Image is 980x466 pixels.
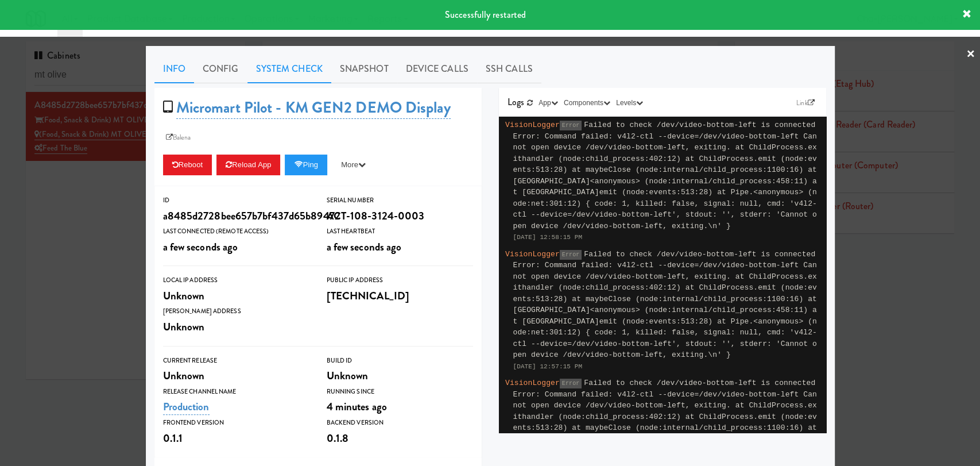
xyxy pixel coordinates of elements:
a: Device Calls [397,55,477,83]
span: [DATE] 12:57:15 PM [513,363,583,370]
button: More [332,155,375,175]
div: Local IP Address [163,275,309,286]
span: Failed to check /dev/video-bottom-left is connected Error: Command failed: v4l2-ctl --device=/dev... [513,250,817,360]
span: a few seconds ago [163,239,238,255]
div: Release Channel Name [163,386,309,398]
div: [PERSON_NAME] Address [163,306,309,317]
div: Public IP Address [327,275,473,286]
a: Production [163,399,210,415]
a: System Check [247,55,331,83]
button: Ping [285,155,327,175]
div: a8485d2728bee657b7bf437d65b89472 [163,206,309,226]
div: [TECHNICAL_ID] [327,286,473,306]
div: ACT-108-3124-0003 [327,206,473,226]
span: VisionLogger [505,379,560,387]
button: App [536,97,561,109]
div: Unknown [327,366,473,386]
div: Serial Number [327,195,473,206]
span: Error [560,379,582,388]
div: Current Release [163,355,309,367]
div: Backend Version [327,417,473,429]
span: 4 minutes ago [327,399,387,414]
div: 0.1.1 [163,429,309,448]
button: Reload App [216,155,280,175]
div: Unknown [163,286,309,306]
div: Frontend Version [163,417,309,429]
a: Balena [163,132,194,143]
button: Reboot [163,155,212,175]
div: Last Heartbeat [327,226,473,237]
span: Successfully restarted [445,8,526,21]
span: VisionLogger [505,250,560,259]
span: a few seconds ago [327,239,402,255]
div: Unknown [163,366,309,386]
a: × [966,37,975,72]
span: [DATE] 12:58:15 PM [513,234,583,241]
span: Logs [508,95,524,109]
span: Failed to check /dev/video-bottom-left is connected Error: Command failed: v4l2-ctl --device=/dev... [513,121,817,230]
button: Components [561,97,613,109]
a: SSH Calls [477,55,541,83]
div: ID [163,195,309,206]
span: VisionLogger [505,121,560,129]
a: Config [194,55,247,83]
div: Build Id [327,355,473,367]
button: Levels [613,97,646,109]
a: Micromart Pilot - KM GEN2 DEMO Display [176,97,451,119]
span: Error [560,250,582,260]
span: Error [560,121,582,130]
div: Last Connected (Remote Access) [163,226,309,237]
a: Link [793,97,818,109]
div: 0.1.8 [327,429,473,448]
div: Unknown [163,317,309,337]
div: Running Since [327,386,473,398]
a: Snapshot [331,55,397,83]
a: Info [154,55,194,83]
